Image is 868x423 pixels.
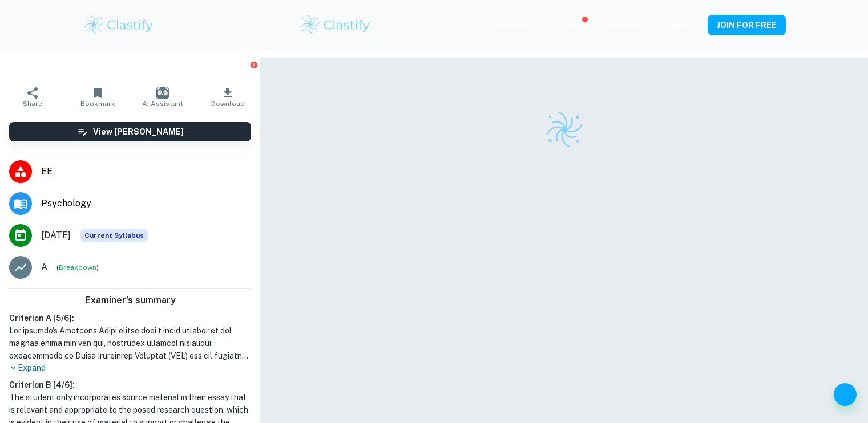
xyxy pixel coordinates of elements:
p: Expand [9,362,251,374]
span: Share [23,100,42,108]
h6: View [PERSON_NAME] [93,125,184,138]
span: [DATE] [41,229,71,242]
p: A [41,261,47,274]
button: Help and Feedback [834,383,857,406]
h6: Criterion A [ 5 / 6 ]: [9,312,251,324]
span: Current Syllabus [80,229,148,242]
span: Bookmark [80,100,115,108]
div: This exemplar is based on the current syllabus. Feel free to refer to it for inspiration/ideas wh... [80,229,148,242]
span: EE [41,165,251,178]
button: Report issue [249,60,258,69]
h6: Criterion B [ 4 / 6 ]: [9,379,251,391]
span: Psychology [41,197,251,210]
button: Breakdown [59,262,96,272]
button: View [PERSON_NAME] [9,122,251,141]
h6: Examiner's summary [5,294,256,307]
h1: Lor ipsumdo's Ametcons Adipi elitse doei t incid utlabor et dol magnaa enima min ven qui, nostrud... [9,324,251,362]
button: JOIN FOR FREE [708,15,786,35]
button: Download [195,81,260,113]
span: ( ) [56,262,99,273]
span: Download [211,100,245,108]
img: Clastify logo [83,14,155,36]
img: Clastify logo [299,14,372,36]
button: Bookmark [65,81,130,113]
img: AI Assistant [156,87,169,99]
img: Clastify logo [544,109,584,149]
button: AI Assistant [130,81,195,113]
a: Login [663,21,685,30]
p: Review [558,19,585,32]
span: AI Assistant [142,100,183,108]
a: Schools [608,21,640,30]
p: Exemplars [493,18,535,31]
